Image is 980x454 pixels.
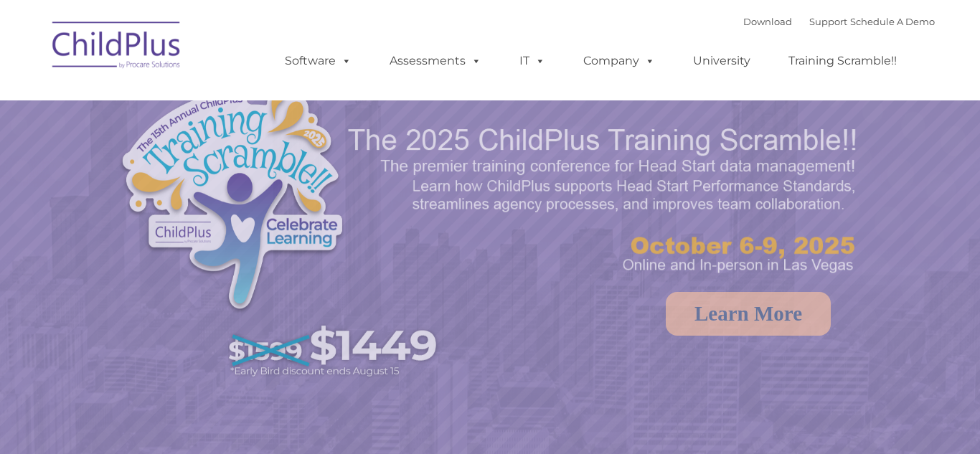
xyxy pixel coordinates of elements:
[679,47,765,75] a: University
[45,11,189,83] img: ChildPlus by Procare Solutions
[743,16,792,27] a: Download
[375,47,496,75] a: Assessments
[809,16,847,27] a: Support
[505,47,560,75] a: IT
[569,47,669,75] a: Company
[850,16,935,27] a: Schedule A Demo
[774,47,911,75] a: Training Scramble!!
[270,47,366,75] a: Software
[743,16,935,27] font: |
[666,292,831,336] a: Learn More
